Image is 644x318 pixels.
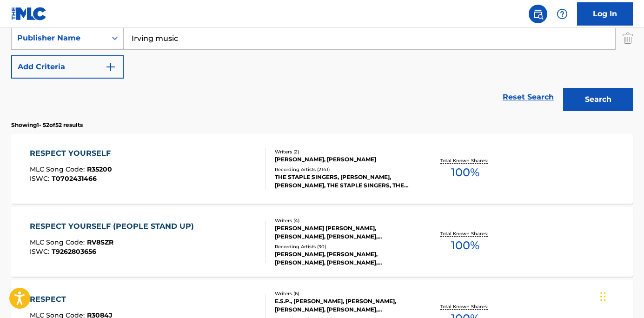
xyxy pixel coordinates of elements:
[275,297,414,314] div: E.S.P., [PERSON_NAME], [PERSON_NAME], [PERSON_NAME], [PERSON_NAME], [PERSON_NAME]
[563,88,633,111] button: Search
[275,217,414,224] div: Writers ( 4 )
[275,290,414,297] div: Writers ( 6 )
[30,294,113,305] div: RESPECT
[529,5,547,23] a: Public Search
[87,238,113,246] span: RV8SZR
[451,237,479,254] span: 100 %
[451,164,479,181] span: 100 %
[11,207,633,277] a: RESPECT YOURSELF (PEOPLE STAND UP)MLC Song Code:RV8SZRISWC:T9262803656Writers (4)[PERSON_NAME] [P...
[600,283,606,311] div: Drag
[30,238,87,246] span: MLC Song Code :
[557,8,568,20] img: help
[30,221,199,232] div: RESPECT YOURSELF (PEOPLE STAND UP)
[553,5,571,23] div: Help
[30,148,115,159] div: RESPECT YOURSELF
[11,121,83,129] p: Showing 1 - 52 of 52 results
[598,273,644,318] iframe: Chat Widget
[105,61,116,73] img: 9d2ae6d4665cec9f34b9.svg
[440,230,490,237] p: Total Known Shares:
[577,2,633,26] a: Log In
[87,165,112,173] span: R35200
[11,134,633,204] a: RESPECT YOURSELFMLC Song Code:R35200ISWC:T0702431466Writers (2)[PERSON_NAME], [PERSON_NAME]Record...
[440,303,490,310] p: Total Known Shares:
[275,243,414,250] div: Recording Artists ( 30 )
[30,165,87,173] span: MLC Song Code :
[52,174,97,183] span: T0702431466
[623,26,633,50] img: Delete Criterion
[52,247,96,256] span: T9262803656
[275,166,414,173] div: Recording Artists ( 2141 )
[498,87,558,107] a: Reset Search
[275,250,414,267] div: [PERSON_NAME], [PERSON_NAME], [PERSON_NAME], [PERSON_NAME], [PERSON_NAME]
[11,55,124,79] button: Add Criteria
[275,173,414,190] div: THE STAPLE SINGERS, [PERSON_NAME], [PERSON_NAME], THE STAPLE SINGERS, THE STAPLE SINGERS, THE STA...
[440,157,490,164] p: Total Known Shares:
[11,7,47,20] img: MLC Logo
[275,148,414,155] div: Writers ( 2 )
[17,33,101,44] div: Publisher Name
[532,8,544,20] img: search
[30,174,52,183] span: ISWC :
[30,247,52,256] span: ISWC :
[275,224,414,241] div: [PERSON_NAME] [PERSON_NAME], [PERSON_NAME], [PERSON_NAME], [PERSON_NAME]
[275,155,414,164] div: [PERSON_NAME], [PERSON_NAME]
